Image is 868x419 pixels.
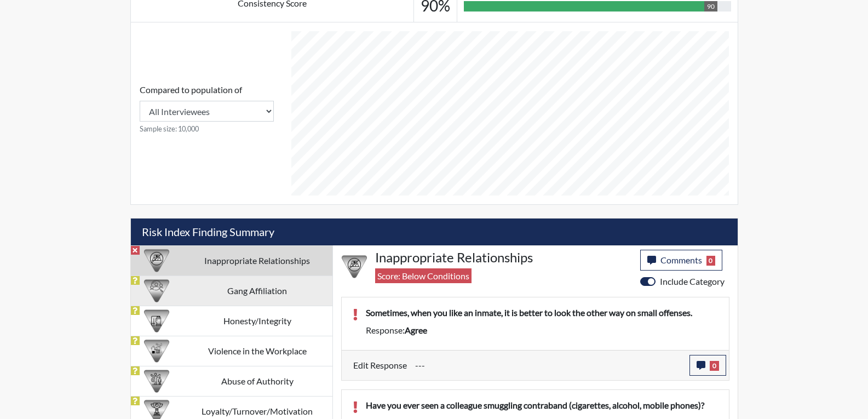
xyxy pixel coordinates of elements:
h4: Inappropriate Relationships [375,250,632,266]
label: Edit Response [353,355,407,376]
div: Update the test taker's response, the change might impact the score [407,355,689,376]
span: agree [405,325,427,335]
button: Comments0 [640,250,723,271]
small: Sample size: 10,000 [140,124,274,134]
button: 0 [689,355,726,376]
img: CATEGORY%20ICON-02.2c5dd649.png [144,278,169,303]
div: Response: [358,324,726,337]
td: Gang Affiliation [182,275,332,306]
span: 0 [706,256,716,266]
div: Consistency Score comparison among population [140,83,274,134]
p: Have you ever seen a colleague smuggling contraband (cigarettes, alcohol, mobile phones)? [366,399,718,412]
span: Score: Below Conditions [375,268,472,283]
td: Abuse of Authority [182,366,332,396]
label: Compared to population of [140,83,242,96]
img: CATEGORY%20ICON-11.a5f294f4.png [144,308,169,334]
label: Include Category [660,275,725,288]
td: Inappropriate Relationships [182,245,332,275]
span: Comments [660,255,702,265]
td: Honesty/Integrity [182,306,332,336]
div: 90 [704,1,717,12]
td: Violence in the Workplace [182,336,332,366]
h5: Risk Index Finding Summary [131,219,738,245]
span: 0 [710,361,719,371]
img: CATEGORY%20ICON-26.eccbb84f.png [144,338,169,364]
p: Sometimes, when you like an inmate, it is better to look the other way on small offenses. [366,306,718,319]
img: CATEGORY%20ICON-01.94e51fac.png [144,369,169,394]
img: CATEGORY%20ICON-14.139f8ef7.png [342,254,367,279]
img: CATEGORY%20ICON-14.139f8ef7.png [144,248,169,273]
